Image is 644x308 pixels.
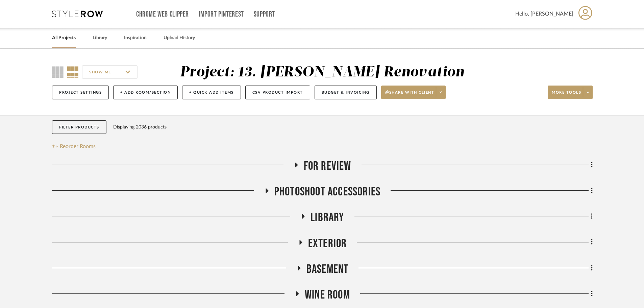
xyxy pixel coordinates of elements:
button: Filter Products [52,120,106,134]
button: CSV Product Import [245,86,310,99]
button: Reorder Rooms [52,142,96,150]
a: Support [254,11,275,17]
span: Reorder Rooms [60,142,96,150]
a: Chrome Web Clipper [136,11,189,17]
span: Hello, [PERSON_NAME] [515,10,573,18]
span: Share with client [385,90,435,100]
span: Basement [306,262,349,277]
button: + Quick Add Items [182,86,241,99]
span: More tools [552,90,581,100]
span: Exterior [308,236,347,251]
a: Inspiration [124,33,147,43]
a: All Projects [52,33,76,43]
div: Project: 13. [PERSON_NAME] Renovation [180,65,464,79]
a: Import Pinterest [199,11,244,17]
span: For Review [304,159,351,173]
a: Upload History [164,33,195,43]
span: Photoshoot Accessories [274,185,380,199]
div: Displaying 2036 products [113,120,167,134]
button: More tools [548,86,593,99]
span: Library [311,210,344,225]
a: Library [93,33,107,43]
button: Project Settings [52,86,109,99]
button: Budget & Invoicing [315,86,377,99]
button: + Add Room/Section [113,86,178,99]
button: Share with client [381,86,446,99]
span: Wine Room [305,288,350,302]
